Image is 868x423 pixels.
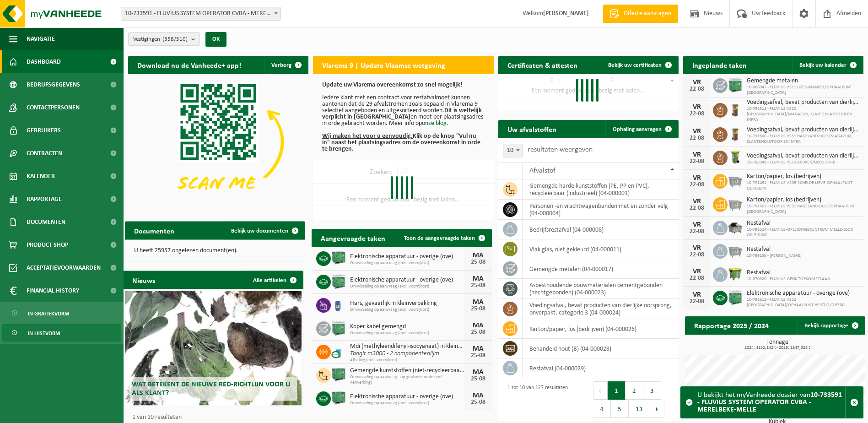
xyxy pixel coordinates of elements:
[350,323,464,331] span: Koper kabel gemengd
[331,320,346,336] img: PB-HB-1400-HPE-GN-11
[322,133,413,140] u: Wij maken het voor u eenvoudig.
[728,102,743,117] img: WB-0140-HPE-BN-01
[747,196,859,204] span: Karton/papier, los (bedrijven)
[27,233,68,256] span: Product Shop
[543,10,589,17] strong: [PERSON_NAME]
[469,376,487,382] div: 25-08
[523,259,679,279] td: gemengde metalen (04-000017)
[688,128,706,135] div: VR
[162,36,188,42] count: (358/510)
[350,260,464,266] span: Omwisseling op aanvraag (excl. voorrijkost)
[27,165,55,188] span: Kalender
[27,142,62,165] span: Contracten
[205,32,226,47] button: OK
[688,79,706,86] div: VR
[688,135,706,141] div: 22-08
[2,304,121,322] a: In grafiekvorm
[690,339,865,350] h3: Tonnage
[132,414,299,420] p: 1 van 10 resultaten
[697,387,845,418] div: U bekijkt het myVanheede dossier van
[728,196,743,211] img: WB-2500-GAL-GY-01
[469,392,487,399] div: MA
[350,253,464,260] span: Elektronische apparatuur - overige (ove)
[27,73,80,96] span: Bedrijfsgegevens
[27,256,101,279] span: Acceptatievoorwaarden
[350,350,439,357] i: Tangit m3000 - 2 componentenlijm
[529,167,555,174] span: Afvalstof
[231,228,288,234] span: Bekijk uw documenten
[350,401,464,406] span: Omwisseling op aanvraag (excl. voorrijkost)
[469,345,487,352] div: MA
[331,297,346,312] img: LP-OT-00060-HPE-21
[747,297,859,308] span: 10-791612 - FLUVIUS VS52 [GEOGRAPHIC_DATA]/OPHAALPUNT HEIST O/D BERG
[523,239,679,259] td: vlak glas, niet gekleurd (04-000011)
[469,275,487,282] div: MA
[528,146,593,153] label: resultaten weergeven
[350,307,464,313] span: Omwisseling op aanvraag (excl. voorrijkost)
[132,380,290,396] span: Wat betekent de nieuwe RED-richtlijn voor u als klant?
[728,126,743,141] img: WB-0140-HPE-BN-01
[747,246,802,253] span: Restafval
[688,182,706,188] div: 22-08
[27,50,61,73] span: Dashboard
[469,259,487,266] div: 25-08
[312,229,394,247] h2: Aangevraagde taken
[601,56,678,74] a: Bekijk uw certificaten
[625,381,643,400] button: 2
[498,120,566,138] h2: Uw afvalstoffen
[350,343,464,350] span: Mdi (methyleendifenyl-isocyanaat) in kleinverpakking
[688,268,706,275] div: VR
[688,158,706,165] div: 22-08
[613,126,662,132] span: Ophaling aanvragen
[404,235,475,241] span: Toon de aangevraagde taken
[747,152,859,160] span: Voedingsafval, bevat producten van dierlijke oorsprong, onverpakt, categorie 3
[629,400,650,418] button: 13
[747,126,859,134] span: Voedingsafval, bevat producten van dierlijke oorsprong, onverpakt, categorie 3
[28,305,69,322] span: In grafiekvorm
[747,173,859,180] span: Karton/papier, los (bedrijven)
[331,343,346,359] img: LP-OT-00060-CU
[133,33,188,46] span: Vestigingen
[322,94,436,101] u: Iedere klant met een contract voor restafval
[697,391,842,413] strong: 10-733591 - FLUVIUS SYSTEM OPERATOR CVBA - MERELBEKE-MELLE
[322,81,463,88] b: Update uw Vlarema overeenkomst zo snel mogelijk!
[688,228,706,235] div: 22-08
[503,144,523,157] span: 10
[608,62,662,68] span: Bekijk uw certificaten
[688,275,706,282] div: 22-08
[747,220,859,227] span: Restafval
[246,271,302,289] a: Alle artikelen
[688,86,706,92] div: 22-08
[747,290,859,297] span: Elektronische apparatuur - overige (ove)
[350,277,464,284] span: Elektronische apparatuur - overige (ove)
[593,400,611,418] button: 4
[331,367,346,382] img: PB-HB-1400-HPE-GN-01
[350,284,464,289] span: Omwisseling op aanvraag (excl. voorrijkost)
[125,291,302,405] a: Wat betekent de nieuwe RED-richtlijn voor u als klant?
[621,9,674,18] span: Offerte aanvragen
[271,62,291,68] span: Verberg
[688,221,706,228] div: VR
[125,222,183,239] h2: Documenten
[643,381,661,400] button: 3
[469,329,487,336] div: 25-08
[747,180,859,191] span: 10-791451 - FLUVIUS VS05-SCHELDE LIEVE-OPHAALPUNT LIEVEGEM
[523,358,679,378] td: restafval (04-000029)
[28,325,60,342] span: In lijstvorm
[728,219,743,235] img: WB-5000-GAL-GY-01
[728,266,743,282] img: WB-1100-HPE-GN-50
[27,279,79,302] span: Financial History
[503,380,568,419] div: 1 tot 10 van 127 resultaten
[322,133,480,152] b: Klik op de knop "Vul nu in" naast het plaatsingsadres om de overeenkomst in orde te brengen.
[469,306,487,312] div: 25-08
[650,400,664,418] button: Next
[523,200,679,220] td: personen -en vrachtwagenbanden met en zonder velg (04-000004)
[27,96,80,119] span: Contactpersonen
[728,289,743,306] img: PB-HB-1400-HPE-GN-11
[688,244,706,252] div: VR
[128,32,200,46] button: Vestigingen(358/510)
[688,298,706,305] div: 22-08
[688,252,706,258] div: 22-08
[608,381,625,400] button: 1
[792,56,863,74] a: Bekijk uw kalender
